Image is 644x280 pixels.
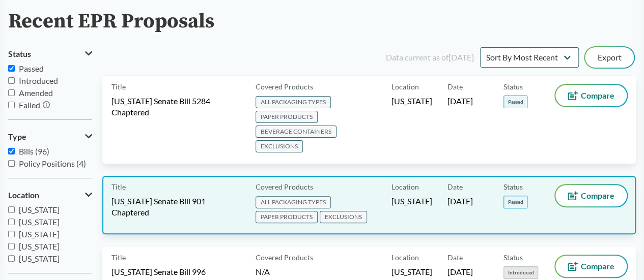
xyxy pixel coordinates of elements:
[111,81,126,92] span: Title
[256,96,331,108] span: ALL PACKAGING TYPES
[447,96,473,107] span: [DATE]
[8,160,15,167] input: Policy Positions (4)
[320,211,367,223] span: EXCLUSIONS
[19,159,86,168] span: Policy Positions (4)
[447,81,463,92] span: Date
[19,217,60,227] span: [US_STATE]
[555,185,627,206] button: Compare
[256,196,331,208] span: ALL PACKAGING TYPES
[8,206,15,213] input: [US_STATE]
[8,128,92,145] button: Type
[8,45,92,63] button: Status
[256,267,270,276] span: N/A
[8,77,15,84] input: Introduced
[8,219,15,225] input: [US_STATE]
[391,196,432,207] span: [US_STATE]
[256,81,313,92] span: Covered Products
[256,140,303,152] span: EXCLUSIONS
[111,96,243,118] span: [US_STATE] Senate Bill 5284 Chaptered
[447,252,463,263] span: Date
[503,96,527,108] span: Passed
[386,51,474,64] div: Data current as of [DATE]
[256,181,313,192] span: Covered Products
[19,88,53,98] span: Amended
[8,132,26,141] span: Type
[8,89,15,96] input: Amended
[503,196,527,208] span: Passed
[503,181,523,192] span: Status
[8,255,15,262] input: [US_STATE]
[111,252,126,263] span: Title
[256,126,337,138] span: BEVERAGE CONTAINERS
[19,76,58,85] span: Introduced
[8,65,15,72] input: Passed
[8,49,31,58] span: Status
[111,181,126,192] span: Title
[391,81,419,92] span: Location
[8,243,15,250] input: [US_STATE]
[447,266,473,277] span: [DATE]
[8,186,92,204] button: Location
[581,262,614,270] span: Compare
[555,85,627,106] button: Compare
[391,252,419,263] span: Location
[555,256,627,277] button: Compare
[8,231,15,237] input: [US_STATE]
[256,211,318,223] span: PAPER PRODUCTS
[8,10,214,33] h2: Recent EPR Proposals
[111,266,206,277] span: [US_STATE] Senate Bill 996
[503,81,523,92] span: Status
[581,192,614,200] span: Compare
[8,148,15,154] input: Bills (96)
[503,266,538,279] span: Introduced
[391,266,432,277] span: [US_STATE]
[19,205,60,214] span: [US_STATE]
[447,181,463,192] span: Date
[585,47,634,68] button: Export
[391,96,432,107] span: [US_STATE]
[8,191,39,200] span: Location
[19,229,60,239] span: [US_STATE]
[581,91,614,100] span: Compare
[503,252,523,263] span: Status
[256,111,318,123] span: PAPER PRODUCTS
[8,102,15,108] input: Failed
[19,241,60,251] span: [US_STATE]
[19,100,40,110] span: Failed
[111,196,243,218] span: [US_STATE] Senate Bill 901 Chaptered
[19,254,60,263] span: [US_STATE]
[19,64,44,73] span: Passed
[447,196,473,207] span: [DATE]
[391,181,419,192] span: Location
[256,252,313,263] span: Covered Products
[19,146,49,156] span: Bills (96)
